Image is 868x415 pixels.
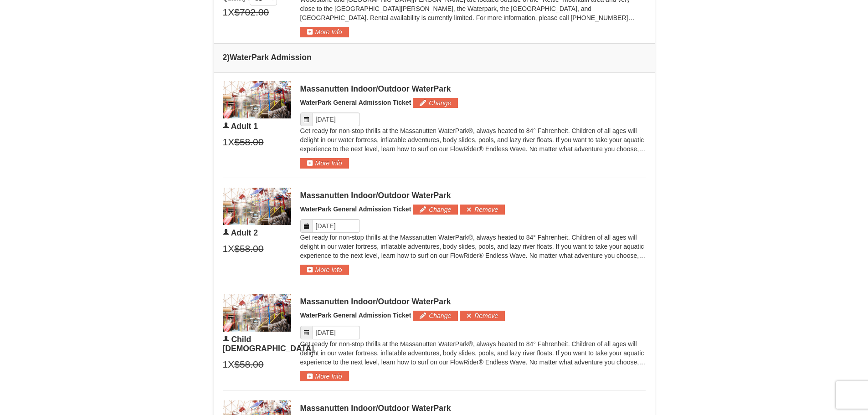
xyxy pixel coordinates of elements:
[234,358,263,371] span: $58.00
[300,371,349,381] button: More Info
[231,228,258,237] span: Adult 2
[223,242,228,256] span: 1
[413,98,458,108] button: Change
[234,135,263,149] span: $58.00
[413,205,458,215] button: Change
[460,311,505,321] button: Remove
[300,84,646,93] div: Massanutten Indoor/Outdoor WaterPark
[223,5,228,19] span: 1
[228,5,234,19] span: X
[300,158,349,168] button: More Info
[300,404,646,413] div: Massanutten Indoor/Outdoor WaterPark
[300,265,349,275] button: More Info
[228,242,234,256] span: X
[228,135,234,149] span: X
[234,242,263,256] span: $58.00
[300,233,646,260] p: Get ready for non-stop thrills at the Massanutten WaterPark®, always heated to 84° Fahrenheit. Ch...
[227,53,230,62] span: )
[300,99,411,106] span: WaterPark General Admission Ticket
[223,358,228,371] span: 1
[223,294,291,331] img: 6619917-1403-22d2226d.jpg
[223,53,646,62] h4: 2 WaterPark Admission
[300,297,646,306] div: Massanutten Indoor/Outdoor WaterPark
[223,188,291,225] img: 6619917-1403-22d2226d.jpg
[300,126,646,154] p: Get ready for non-stop thrills at the Massanutten WaterPark®, always heated to 84° Fahrenheit. Ch...
[223,335,314,353] span: Child [DEMOGRAPHIC_DATA]
[300,27,349,37] button: More Info
[413,311,458,321] button: Change
[228,358,234,371] span: X
[234,5,269,19] span: $702.00
[223,81,291,118] img: 6619917-1403-22d2226d.jpg
[300,205,411,213] span: WaterPark General Admission Ticket
[300,339,646,367] p: Get ready for non-stop thrills at the Massanutten WaterPark®, always heated to 84° Fahrenheit. Ch...
[300,312,411,319] span: WaterPark General Admission Ticket
[223,135,228,149] span: 1
[460,205,505,215] button: Remove
[231,122,258,131] span: Adult 1
[300,191,646,200] div: Massanutten Indoor/Outdoor WaterPark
